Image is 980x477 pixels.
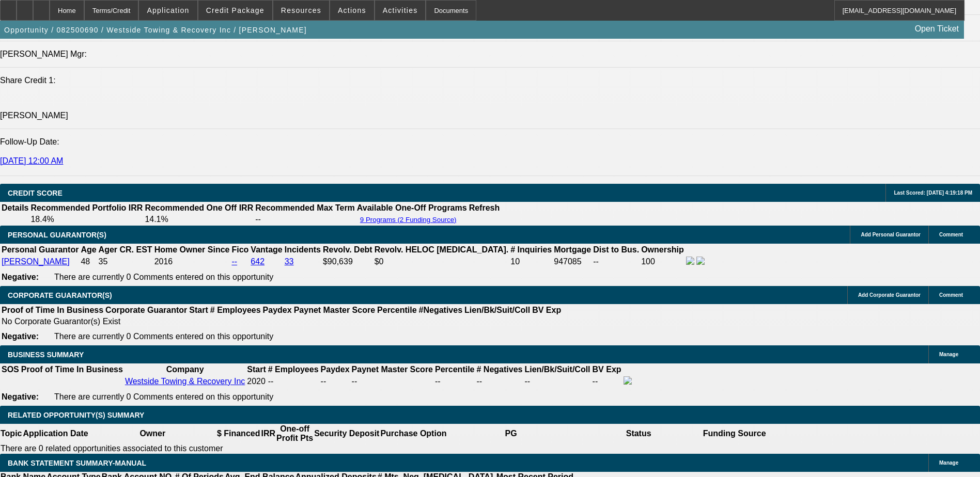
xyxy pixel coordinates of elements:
[2,392,39,401] b: Negative:
[524,376,590,387] td: --
[357,215,460,224] button: 9 Programs (2 Funding Source)
[285,245,321,254] b: Incidents
[54,332,273,341] span: There are currently 0 Comments entered on this opportunity
[21,364,123,375] th: Proof of Time In Business
[54,273,273,281] span: There are currently 0 Comments entered on this opportunity
[703,424,767,443] th: Funding Source
[263,306,292,314] b: Paydex
[2,273,39,281] b: Negative:
[419,306,463,314] b: #Negatives
[323,245,372,254] b: Revolv. Debt
[532,306,561,314] b: BV Exp
[435,365,474,374] b: Percentile
[477,377,523,386] div: --
[81,245,96,254] b: Age
[322,256,373,267] td: $90,639
[294,306,375,314] b: Paynet Master Score
[696,257,705,265] img: linkedin-icon.png
[198,1,272,20] button: Credit Package
[554,245,591,254] b: Mortgage
[189,306,208,314] b: Start
[8,291,112,299] span: CORPORATE GUARANTOR(S)
[216,424,261,443] th: $ Financed
[939,232,963,237] span: Comment
[139,1,197,20] button: Application
[356,203,468,213] th: Available One-Off Programs
[154,245,230,254] b: Home Owner Since
[246,376,266,387] td: 2020
[374,256,509,267] td: $0
[2,332,39,341] b: Negative:
[939,292,963,298] span: Comment
[8,189,63,197] span: CREDIT SCORE
[352,365,433,374] b: Paynet Master Score
[330,1,374,20] button: Actions
[268,377,274,386] span: --
[575,424,703,443] th: Status
[98,256,153,267] td: 35
[105,306,187,314] b: Corporate Guarantor
[281,6,321,14] span: Resources
[8,351,84,359] span: BUSINESS SUMMARY
[166,365,204,374] b: Company
[894,190,972,196] span: Last Scored: [DATE] 4:19:18 PM
[231,245,248,254] b: Fico
[593,365,621,374] b: BV Exp
[273,1,329,20] button: Resources
[375,1,426,20] button: Activities
[22,424,88,443] th: Application Date
[147,6,189,14] span: Application
[593,256,640,267] td: --
[593,245,639,254] b: Dist to Bus.
[939,460,958,466] span: Manage
[144,214,254,225] td: 14.1%
[268,365,319,374] b: # Employees
[469,203,501,213] th: Refresh
[435,377,474,386] div: --
[641,256,685,267] td: 100
[624,376,632,385] img: facebook-icon.png
[447,424,574,443] th: PG
[30,203,143,213] th: Recommended Portfolio IRR
[686,257,694,265] img: facebook-icon.png
[30,214,143,225] td: 18.4%
[255,214,355,225] td: --
[206,6,265,14] span: Credit Package
[276,424,314,443] th: One-off Profit Pts
[80,256,97,267] td: 48
[1,316,566,327] td: No Corporate Guarantor(s) Exist
[251,245,282,254] b: Vantage
[320,376,350,387] td: --
[375,245,509,254] b: Revolv. HELOC [MEDICAL_DATA].
[247,365,266,374] b: Start
[641,245,684,254] b: Ownership
[2,245,79,254] b: Personal Guarantor
[8,231,106,239] span: PERSONAL GUARANTOR(S)
[89,424,216,443] th: Owner
[8,459,146,467] span: BANK STATEMENT SUMMARY-MANUAL
[352,377,433,386] div: --
[380,424,447,443] th: Purchase Option
[524,365,590,374] b: Lien/Bk/Suit/Coll
[911,20,963,38] a: Open Ticket
[510,245,552,254] b: # Inquiries
[858,292,921,298] span: Add Corporate Guarantor
[1,203,29,213] th: Details
[4,26,307,34] span: Opportunity / 082500690 / Westside Towing & Recovery Inc / [PERSON_NAME]
[260,424,276,443] th: IRR
[464,306,530,314] b: Lien/Bk/Suit/Coll
[144,203,254,213] th: Recommended One Off IRR
[285,257,294,266] a: 33
[383,6,418,14] span: Activities
[210,306,261,314] b: # Employees
[231,257,237,266] a: --
[377,306,416,314] b: Percentile
[592,376,622,387] td: --
[2,257,70,266] a: [PERSON_NAME]
[314,424,380,443] th: Security Deposit
[477,365,523,374] b: # Negatives
[1,305,104,315] th: Proof of Time In Business
[939,352,958,357] span: Manage
[338,6,366,14] span: Actions
[8,411,144,419] span: RELATED OPPORTUNITY(S) SUMMARY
